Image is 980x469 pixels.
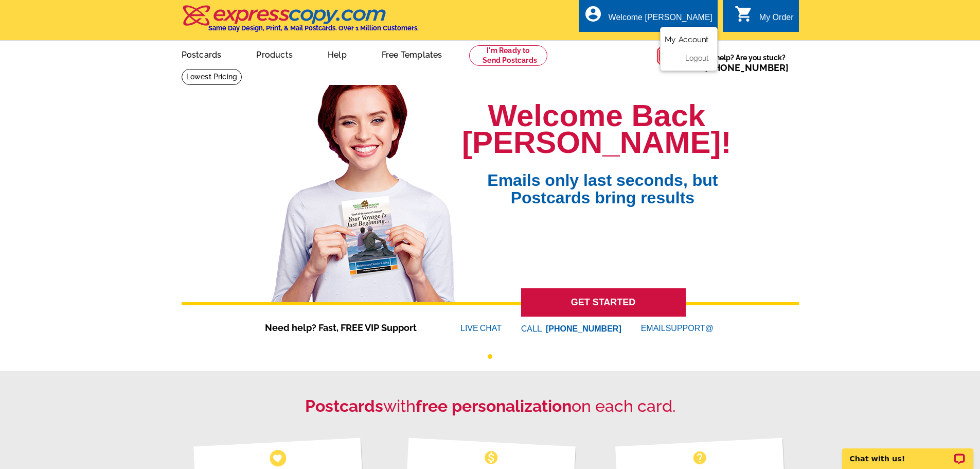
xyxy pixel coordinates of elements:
font: LIVE [460,322,480,335]
i: account_circle [584,5,602,23]
span: monetization_on [483,449,500,466]
img: welcome-back-logged-in.png [265,77,462,302]
strong: Postcards [305,396,383,415]
span: Emails only last seconds, but Postcards bring results [474,156,731,206]
strong: free personalization [416,396,572,415]
span: Need help? Fast, FREE VIP Support [265,321,430,335]
a: Products [240,42,309,66]
a: Free Templates [365,42,459,66]
i: shopping_cart [735,5,753,23]
a: Logout [685,54,709,62]
font: SUPPORT@ [666,322,715,335]
h4: Same Day Design, Print, & Mail Postcards. Over 1 Million Customers. [208,24,419,32]
a: LIVECHAT [460,324,502,333]
a: GET STARTED [521,288,686,317]
img: help [656,41,687,71]
span: favorite [272,453,283,463]
span: help [691,449,708,466]
h1: Welcome Back [PERSON_NAME]! [462,102,731,156]
a: Postcards [165,42,238,66]
div: Welcome [PERSON_NAME] [609,13,712,27]
a: My Account [665,35,709,44]
a: [PHONE_NUMBER] [705,62,789,73]
a: Same Day Design, Print, & Mail Postcards. Over 1 Million Customers. [182,12,419,32]
div: My Order [759,13,794,27]
span: Call [687,62,789,73]
a: Help [311,42,363,66]
iframe: LiveChat chat widget [835,437,980,469]
h2: with on each card. [182,396,799,416]
span: Need help? Are you stuck? [687,53,794,73]
a: shopping_cart My Order [735,11,794,24]
button: 1 of 1 [488,354,492,359]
